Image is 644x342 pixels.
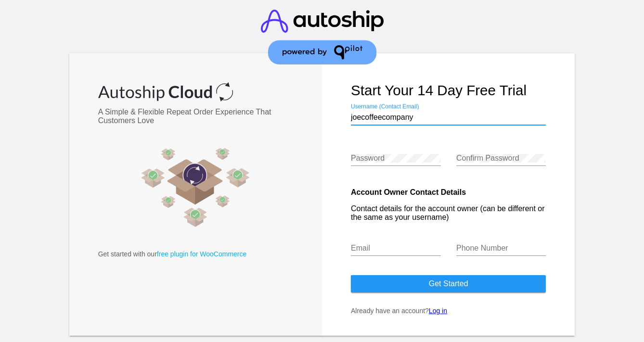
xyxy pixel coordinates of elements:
button: Get started [351,275,546,292]
h1: Start your 14 day free trial [351,82,546,99]
input: Phone Number [456,244,546,253]
p: Already have an account? [351,307,546,315]
p: Contact details for the account owner (can be different or the same as your username) [351,204,546,222]
h3: A Simple & Flexible Repeat Order Experience That Customers Love [98,108,293,125]
span: Get started [429,279,468,288]
p: Get started with our [98,250,293,258]
a: free plugin for WooCommerce [157,250,246,258]
img: Automate repeat orders and plan deliveries to your best customers [98,139,293,236]
input: Email [351,244,441,253]
a: Log in [429,307,447,315]
input: Username (Contact Email) [351,113,546,122]
img: Autoship Cloud powered by QPilot [98,82,233,101]
strong: Account Owner Contact Details [351,188,466,196]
